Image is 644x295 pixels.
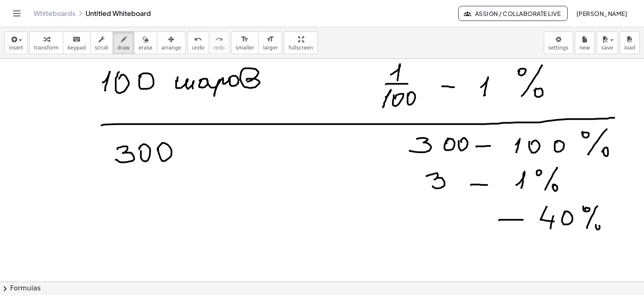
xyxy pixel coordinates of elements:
span: draw [117,45,130,51]
button: format_sizelarger [258,31,282,54]
button: format_sizesmaller [231,31,259,54]
span: undo [192,45,205,51]
button: Toggle navigation [10,7,23,20]
button: draw [113,31,135,54]
button: settings [544,31,573,54]
button: scrub [90,31,113,54]
span: redo [213,45,225,51]
button: load [620,31,640,54]
span: smaller [236,45,254,51]
i: redo [215,34,223,44]
button: keyboardkeypad [63,31,91,54]
span: arrange [161,45,181,51]
span: erase [138,45,152,51]
button: transform [29,31,63,54]
button: fullscreen [284,31,317,54]
span: scrub [95,45,109,51]
button: erase [134,31,157,54]
button: save [597,31,618,54]
a: Whiteboards [34,9,75,18]
button: Assign / Collaborate Live [458,6,568,21]
button: redoredo [209,31,229,54]
i: undo [194,34,202,44]
button: insert [4,31,28,54]
span: settings [548,45,569,51]
button: [PERSON_NAME] [569,6,634,21]
span: [PERSON_NAME] [576,10,627,17]
i: keyboard [73,34,80,44]
button: arrange [157,31,186,54]
span: save [601,45,613,51]
span: larger [263,45,278,51]
button: new [575,31,595,54]
span: Assign / Collaborate Live [465,10,561,17]
span: transform [34,45,59,51]
i: format_size [266,34,274,44]
button: undoundo [187,31,209,54]
span: keypad [68,45,86,51]
span: load [624,45,635,51]
span: insert [9,45,23,51]
i: format_size [241,34,249,44]
span: fullscreen [288,45,313,51]
span: new [579,45,590,51]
